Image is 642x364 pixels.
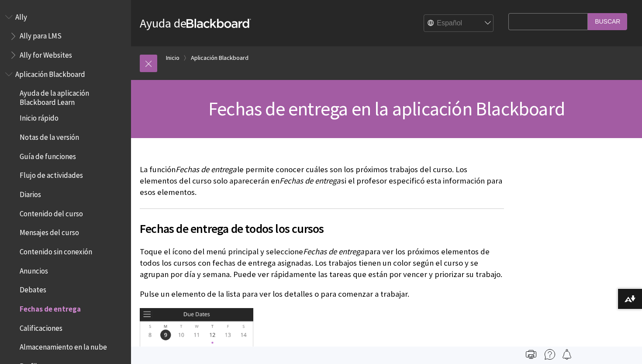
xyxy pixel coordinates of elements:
[588,13,627,30] input: Buscar
[20,149,76,161] span: Guía de funciones
[191,52,249,63] a: Aplicación Blackboard
[20,187,41,199] span: Diarios
[562,349,572,360] img: Follow this page
[15,10,27,21] span: Ally
[20,340,107,352] span: Almacenamiento en la nube
[140,164,504,198] p: La función le permite conocer cuáles son los próximos trabajos del curso. Los elementos del curso...
[545,349,555,360] img: More help
[166,52,179,63] a: Inicio
[5,10,126,62] nav: Book outline for Anthology Ally Help
[208,97,565,121] span: Fechas de entrega en la aplicación Blackboard
[20,130,79,142] span: Notas de la versión
[20,86,125,107] span: Ayuda de la aplicación Blackboard Learn
[140,288,504,300] p: Pulse un elemento de la lista para ver los detalles o para comenzar a trabajar.
[20,48,72,59] span: Ally for Websites
[20,29,62,41] span: Ally para LMS
[20,111,59,123] span: Inicio rápido
[140,15,251,31] a: Ayuda deBlackboard
[20,225,79,237] span: Mensajes del curso
[424,15,494,32] select: Site Language Selector
[140,208,504,238] h2: Fechas de entrega de todos los cursos
[20,168,83,180] span: Flujo de actividades
[20,302,81,313] span: Fechas de entrega
[186,19,251,28] strong: Blackboard
[20,283,46,295] span: Debates
[15,67,85,79] span: Aplicación Blackboard
[20,263,48,275] span: Anuncios
[176,164,236,174] span: Fechas de entrega
[303,246,364,257] span: Fechas de entrega
[280,176,340,186] span: Fechas de entrega
[140,246,504,281] p: Toque el ícono del menú principal y seleccione para ver los próximos elementos de todos los curso...
[20,321,62,333] span: Calificaciones
[20,206,83,218] span: Contenido del curso
[20,244,92,256] span: Contenido sin conexión
[526,349,536,360] img: Print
